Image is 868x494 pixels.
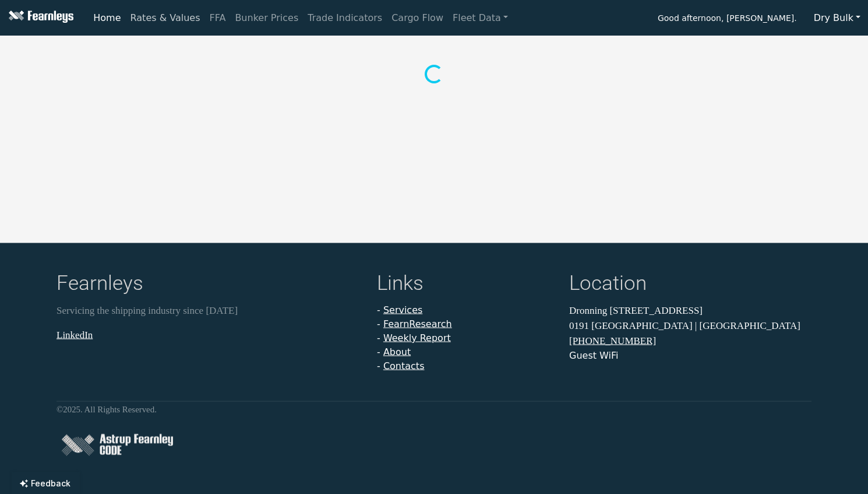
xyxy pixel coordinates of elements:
[303,6,387,30] a: Trade Indicators
[387,6,448,30] a: Cargo Flow
[230,6,303,30] a: Bunker Prices
[57,271,363,299] h4: Fearnleys
[89,6,125,30] a: Home
[658,9,797,29] span: Good afternoon, [PERSON_NAME].
[806,7,868,29] button: Dry Bulk
[569,303,811,318] p: Dronning [STREET_ADDRESS]
[569,349,618,363] button: Guest WiFi
[383,304,422,316] a: Services
[6,10,73,25] img: Fearnleys Logo
[57,405,157,414] small: © 2025 . All Rights Reserved.
[448,6,513,30] a: Fleet Data
[57,329,93,340] a: LinkedIn
[205,6,231,30] a: FFA
[377,359,555,373] li: -
[377,345,555,359] li: -
[383,346,411,358] a: About
[383,318,452,330] a: FearnResearch
[569,335,656,346] a: [PHONE_NUMBER]
[57,303,363,318] p: Servicing the shipping industry since [DATE]
[569,318,811,333] p: 0191 [GEOGRAPHIC_DATA] | [GEOGRAPHIC_DATA]
[377,271,555,299] h4: Links
[569,271,811,299] h4: Location
[126,6,205,30] a: Rates & Values
[383,360,425,372] a: Contacts
[377,303,555,317] li: -
[377,317,555,331] li: -
[377,331,555,345] li: -
[383,332,451,344] a: Weekly Report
